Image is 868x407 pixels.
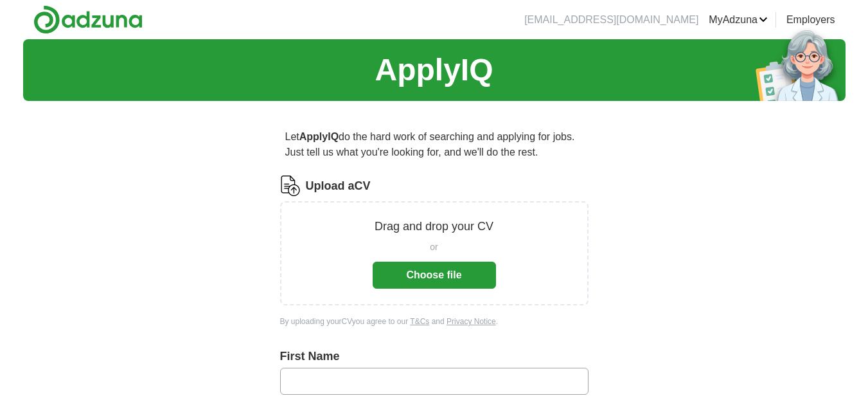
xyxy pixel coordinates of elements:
[280,176,301,196] img: CV Icon
[524,12,698,28] li: [EMAIL_ADDRESS][DOMAIN_NAME]
[306,177,371,195] label: Upload a CV
[375,218,493,235] p: Drag and drop your CV
[786,12,835,28] a: Employers
[280,348,589,365] label: First Name
[447,317,496,326] a: Privacy Notice
[373,262,496,289] button: Choose file
[410,317,429,326] a: T&Cs
[33,5,143,34] img: Adzuna logo
[430,240,438,254] span: or
[709,12,768,28] a: MyAdzuna
[280,124,589,165] p: Let do the hard work of searching and applying for jobs. Just tell us what you're looking for, an...
[299,131,339,142] strong: ApplyIQ
[375,47,493,93] h1: ApplyIQ
[280,316,589,327] div: By uploading your CV you agree to our and .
